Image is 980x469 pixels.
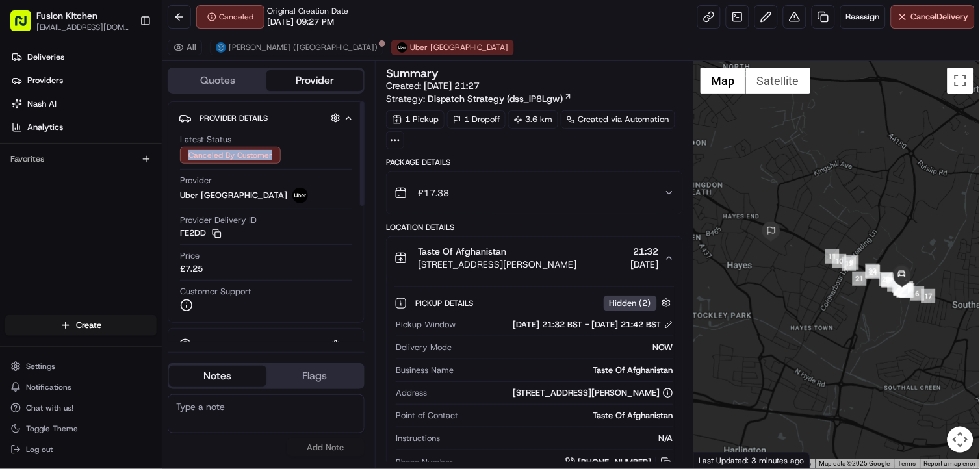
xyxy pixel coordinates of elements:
span: Provider Details [200,113,268,123]
div: 6 [910,286,925,301]
span: £17.38 [418,186,449,199]
img: Nash [13,13,39,39]
img: stuart_logo.png [216,42,226,53]
div: 11 [825,249,840,264]
div: Created via Automation [561,110,675,129]
span: Map data ©2025 Google [819,460,890,467]
img: Klarizel Pensader [13,224,34,245]
div: 23 [894,281,909,296]
span: Klarizel Pensader [40,236,107,247]
button: Fusion Kitchen[EMAIL_ADDRESS][DOMAIN_NAME] [5,5,135,36]
input: Clear [34,84,214,97]
a: Deliveries [5,47,162,68]
span: Taste Of Afghanistan [418,245,506,258]
span: Instructions [396,433,440,444]
div: Start new chat [58,124,213,137]
span: Phone Number [396,457,453,468]
div: 9 [881,273,896,287]
span: Price [180,250,200,262]
span: Toggle Theme [26,424,78,434]
div: Past conversations [13,169,87,179]
div: Favorites [5,149,157,170]
img: Dianne Alexi Soriano [13,189,34,210]
a: 💻API Documentation [105,285,214,309]
div: 20 [879,272,894,286]
a: Analytics [5,117,162,138]
button: Canceled [196,5,264,29]
button: Show satellite imagery [746,68,810,94]
div: 2 [899,284,914,298]
a: Providers [5,70,162,91]
button: Provider Details [179,107,354,129]
span: Uber [GEOGRAPHIC_DATA] [410,42,508,53]
img: uber-new-logo.jpeg [397,42,407,53]
span: Cancel Delivery [911,11,969,23]
span: Uber [GEOGRAPHIC_DATA] [180,190,287,201]
span: Pylon [129,322,157,332]
h3: Summary [386,68,439,79]
button: Map camera controls [948,427,974,453]
img: uber-new-logo.jpeg [292,188,308,203]
a: 📗Knowledge Base [8,285,105,309]
span: Knowledge Base [26,290,99,303]
button: See all [201,166,237,182]
span: Driver Details [200,340,258,350]
a: Terms (opens in new tab) [898,460,916,467]
span: 2 minutes ago [157,201,213,212]
span: [DATE] [117,236,144,247]
button: Toggle fullscreen view [948,68,974,94]
div: 22 [866,264,880,278]
span: Hidden ( 2 ) [610,298,651,309]
div: 10 [832,254,847,268]
span: [PERSON_NAME] ([GEOGRAPHIC_DATA]) [229,42,378,53]
button: £17.38 [387,172,682,214]
span: [PERSON_NAME] [PERSON_NAME] [40,201,148,212]
button: Start new chat [221,128,237,144]
button: Taste Of Afghanistan[STREET_ADDRESS][PERSON_NAME]21:32[DATE] [387,237,682,279]
span: [EMAIL_ADDRESS][DOMAIN_NAME] [36,22,129,32]
span: Point of Contact [396,410,458,422]
span: Deliveries [27,51,64,63]
a: Powered byPylon [92,322,157,332]
div: 5 [888,277,902,292]
div: 3.6 km [508,110,558,129]
div: Taste Of Afghanistan [463,410,673,422]
button: Log out [5,440,157,459]
span: • [150,201,155,212]
span: 21:32 [631,245,659,258]
div: 16 [901,283,915,298]
button: Reassign [840,5,886,29]
a: Dispatch Strategy (dss_iP8Lgw) [428,92,573,105]
span: [DATE] 21:27 [424,80,480,92]
span: [DATE] [631,258,659,271]
button: Settings [5,357,157,375]
div: 14 [892,279,907,293]
div: 📗 [13,292,23,302]
span: Reassign [846,11,880,23]
div: 12 [842,257,857,271]
div: 8 [845,255,859,270]
div: 13 [882,273,896,288]
div: 24 [866,265,881,279]
button: All [168,40,202,55]
span: Nash AI [27,98,57,110]
div: 1 Pickup [386,110,445,129]
button: Fusion Kitchen [36,9,97,22]
button: Uber [GEOGRAPHIC_DATA] [391,40,514,55]
button: Show street map [701,68,746,94]
button: FE2DD [180,227,222,239]
span: Delivery Mode [396,342,452,353]
span: [PHONE_NUMBER] [578,457,652,468]
img: Google [697,451,740,468]
img: 1736555255976-a54dd68f-1ca7-489b-9aae-adbdc363a1c4 [26,202,36,212]
div: Package Details [386,157,683,168]
div: Taste Of Afghanistan [459,364,673,376]
div: Last Updated: 3 minutes ago [694,452,810,468]
div: 26 [894,280,909,294]
button: Flags [266,366,364,387]
span: Pickup Details [415,298,476,309]
div: 19 [897,283,911,298]
button: Create [5,315,157,336]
